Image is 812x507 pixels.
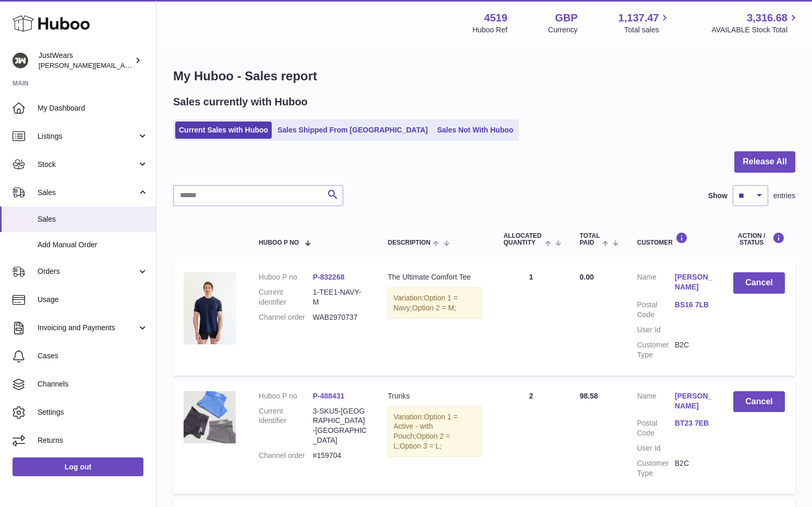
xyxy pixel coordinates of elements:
td: 1 [493,262,569,375]
span: Stock [38,160,137,170]
label: Show [708,191,728,201]
span: Listings [38,131,137,141]
dt: Postal Code [637,300,674,320]
span: My Dashboard [38,103,148,113]
span: ALLOCATED Quantity [503,233,542,246]
span: entries [773,191,795,201]
span: Returns [38,436,148,445]
dd: 1-TEE1-NAVY-M [313,287,367,307]
span: Usage [38,295,148,305]
dd: WAB2970737 [313,312,367,322]
a: BS16 7LB [675,300,712,310]
dt: Current identifier [259,406,313,446]
a: [PERSON_NAME] [675,391,712,411]
dd: #159704 [313,451,367,461]
dt: Postal Code [637,418,674,438]
img: josh@just-wears.com [13,53,28,68]
span: Orders [38,267,137,276]
div: Huboo Ref [472,25,507,35]
span: Huboo P no [259,239,299,246]
dt: Huboo P no [259,272,313,282]
div: Variation: [387,287,482,319]
img: 45191661910306.jpg [184,391,236,443]
div: Action / Status [733,232,785,246]
strong: 4519 [484,11,507,25]
dd: B2C [675,458,712,478]
span: Channels [38,379,148,389]
span: Settings [38,407,148,417]
h2: Sales currently with Huboo [173,95,308,109]
dt: User Id [637,325,674,335]
span: Add Manual Order [38,240,148,250]
span: Cases [38,351,148,361]
button: Cancel [733,391,785,413]
strong: GBP [555,11,577,25]
dt: Channel order [259,312,313,322]
span: AVAILABLE Stock Total [711,25,799,35]
td: 2 [493,381,569,494]
dt: Huboo P no [259,391,313,401]
div: JustWears [39,51,132,70]
a: BT23 7EB [675,418,712,428]
span: Option 2 = M; [412,304,456,312]
img: 45191691748320.gif [184,272,236,344]
a: Log out [13,457,143,476]
span: Description [387,239,430,246]
a: Sales Not With Huboo [433,122,517,139]
a: P-832268 [313,273,345,281]
span: Sales [38,188,137,198]
div: Trunks [387,391,482,401]
span: Invoicing and Payments [38,323,137,333]
span: [PERSON_NAME][EMAIL_ADDRESS][DOMAIN_NAME] [39,61,209,69]
span: 98.58 [579,392,598,400]
a: 1,137.47 Total sales [619,11,671,35]
div: Customer [637,232,712,246]
dd: 3-SKU5-[GEOGRAPHIC_DATA]-[GEOGRAPHIC_DATA] [313,406,367,446]
div: Currency [548,25,578,35]
button: Release All [734,151,795,173]
button: Cancel [733,272,785,294]
a: 3,316.68 AVAILABLE Stock Total [711,11,799,35]
span: Total sales [624,25,671,35]
span: 1,137.47 [619,11,659,25]
dt: Name [637,272,674,295]
span: Option 2 = L; [393,432,450,450]
div: The Ultimate Comfort Tee [387,272,482,282]
span: Sales [38,214,148,224]
span: Option 1 = Navy; [393,294,457,312]
a: Current Sales with Huboo [175,122,272,139]
a: Sales Shipped From [GEOGRAPHIC_DATA] [274,122,431,139]
dt: Current identifier [259,287,313,307]
dd: B2C [675,340,712,360]
dt: Name [637,391,674,414]
dt: Channel order [259,451,313,461]
span: Option 1 = Active - with Pouch; [393,413,457,441]
span: Option 3 = L; [399,442,442,450]
span: 3,316.68 [747,11,787,25]
dt: Customer Type [637,340,674,360]
dt: User Id [637,443,674,453]
a: P-488431 [313,392,345,400]
h1: My Huboo - Sales report [173,68,795,84]
span: 0.00 [579,273,593,281]
span: Total paid [579,233,600,246]
div: Variation: [387,406,482,457]
a: [PERSON_NAME] [675,272,712,292]
dt: Customer Type [637,458,674,478]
